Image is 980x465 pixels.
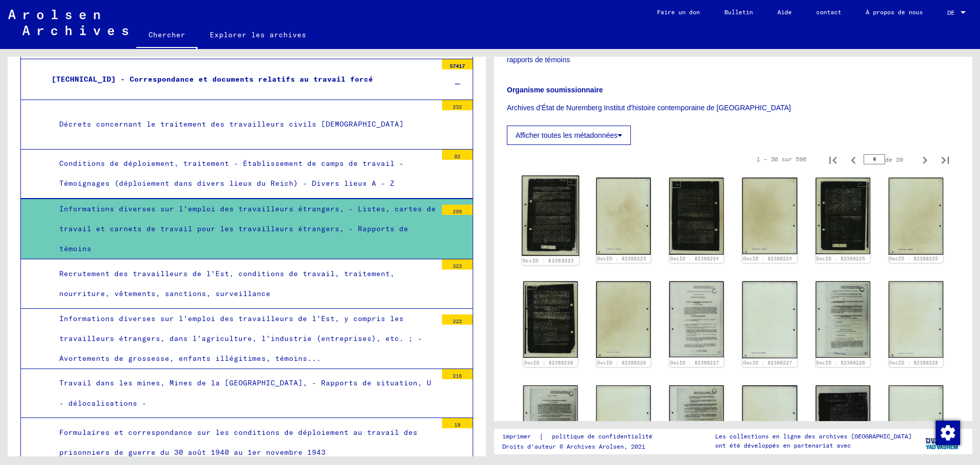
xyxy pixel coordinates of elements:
a: DocID : 82388228 [816,360,865,365]
a: DocID : 82388226 [524,360,573,365]
font: politique de confidentialité [552,432,652,440]
a: DocID : 82388226 [597,360,646,365]
font: Recrutement des travailleurs de l'Est, conditions de travail, traitement, nourriture, vêtements, ... [59,269,395,298]
a: DocID : 82388228 [889,360,938,365]
img: 001.jpg [669,178,724,255]
font: 19 [454,422,460,428]
a: DocID : 82388225 [889,256,938,261]
font: [TECHNICAL_ID] - Correspondance et documents relatifs au travail forcé [52,75,373,84]
a: DocID : 82388227 [743,360,792,365]
img: 001.jpg [523,281,578,357]
font: Conditions de déploiement, traitement - Établissement de camps de travail - Témoignages (déploiem... [59,159,404,188]
div: Modifier le consentement [935,420,960,445]
a: DocID : 82388223 [523,258,574,264]
img: 002.jpg [889,178,943,255]
font: 323 [453,263,462,270]
font: Travail dans les mines, Mines de la [GEOGRAPHIC_DATA], - Rapports de situation, U - délocalisatio... [59,378,431,407]
img: 001.jpg [816,281,870,358]
font: Chercher [149,30,185,39]
img: 002.jpg [596,178,651,254]
font: Aide [777,8,792,16]
font: Faire un don [657,8,700,16]
font: Informations diverses sur l'emploi des travailleurs étrangers, - Listes, cartes de travail et car... [59,204,436,253]
font: ont été développés en partenariat avec [715,442,851,449]
font: 222 [453,318,462,325]
img: 002.jpg [596,385,651,462]
img: 001.jpg [816,178,870,254]
button: Page précédente [843,149,864,169]
font: Organisme soumissionnaire [507,86,603,94]
a: DocID : 82388223 [597,256,646,261]
font: contact [816,8,841,16]
button: Afficher toutes les métadonnées [507,126,631,145]
img: 002.jpg [742,281,797,358]
font: À propos de nous [866,8,923,16]
img: 002.jpg [742,385,797,462]
font: imprimer [502,432,531,440]
font: rapports de témoins [507,56,570,64]
img: 002.jpg [889,281,943,358]
img: 001.jpg [669,385,724,461]
font: Afficher toutes les métadonnées [516,131,618,139]
img: 001.jpg [522,176,579,256]
font: 216 [453,373,462,379]
img: Arolsen_neg.svg [8,10,128,35]
font: 1 – 30 sur 596 [756,155,806,163]
font: 82 [454,153,460,160]
a: DocID : 82388225 [816,256,865,261]
font: 57417 [450,63,465,69]
a: politique de confidentialité [544,431,665,442]
img: Modifier le consentement [936,421,960,445]
button: Page suivante [915,149,935,169]
font: Archives d'État de Nuremberg Institut d'histoire contemporaine de [GEOGRAPHIC_DATA] [507,104,791,112]
font: Droits d'auteur © Archives Arolsen, 2021 [502,443,645,450]
font: Formulaires et correspondance sur les conditions de déploiement au travail des prisonniers de gue... [59,428,418,457]
font: Bulletin [724,8,753,16]
a: DocID : 82388224 [743,256,792,261]
a: imprimer [502,431,539,442]
font: Décrets concernant le traitement des travailleurs civils [DEMOGRAPHIC_DATA] [59,119,404,129]
font: Informations diverses sur l'emploi des travailleurs de l'Est, y compris les travailleurs étranger... [59,314,422,363]
a: Chercher [136,22,198,49]
font: 298 [453,208,462,215]
font: Explorer les archives [210,30,306,39]
img: 001.jpg [523,385,578,462]
img: yv_logo.png [923,428,962,454]
font: | [539,432,544,441]
button: Dernière page [935,149,955,169]
img: 002.jpg [889,385,943,462]
font: de 20 [885,156,903,163]
a: DocID : 82388224 [670,256,719,261]
img: 001.jpg [669,281,724,357]
img: 002.jpg [742,178,797,254]
img: 001.jpg [816,385,870,462]
a: Explorer les archives [198,22,318,47]
img: 002.jpg [596,281,651,358]
a: DocID : 82388227 [670,360,719,365]
font: Les collections en ligne des archives [GEOGRAPHIC_DATA] [715,432,912,440]
font: DE [947,9,954,16]
button: Première page [823,149,843,169]
font: 232 [453,104,462,110]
